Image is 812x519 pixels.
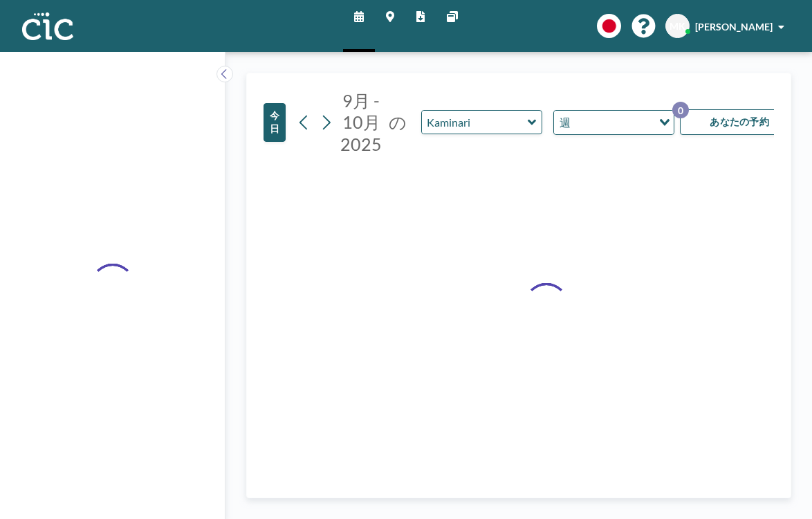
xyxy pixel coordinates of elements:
input: Search for option [575,113,651,131]
p: 0 [672,102,689,118]
span: の [389,111,407,133]
div: Search for option [554,111,674,134]
button: 今日 [264,103,286,142]
span: 週 [557,113,573,131]
span: [PERSON_NAME] [695,21,773,33]
input: Kaminari [422,111,528,134]
img: organization-logo [22,12,73,40]
span: 9月 - 10月 2025 [340,90,382,154]
span: MK [670,20,685,33]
